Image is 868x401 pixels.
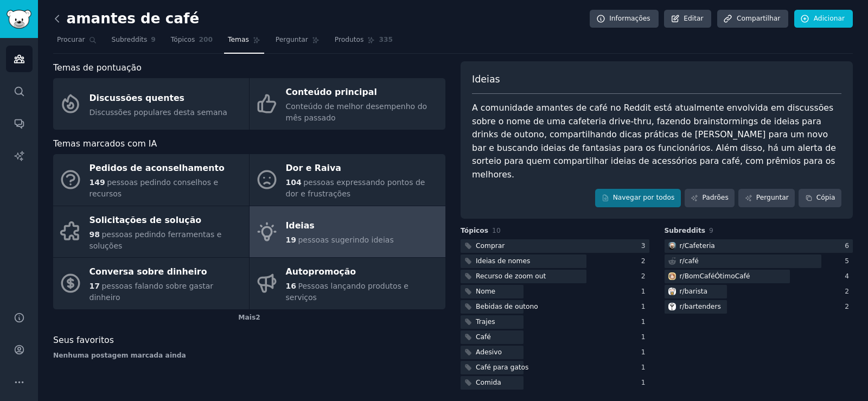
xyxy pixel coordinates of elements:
a: bartendersr/bartenders2 [665,300,853,314]
font: Temas de pontuação [53,62,142,73]
font: Discussões quentes [90,93,184,103]
font: 1 [641,288,646,295]
a: Comida1 [461,376,649,390]
font: Dor e Raiva [286,163,341,173]
font: 1 [641,364,646,371]
a: Solicitações de solução98pessoas pedindo ferramentas e soluções [53,206,249,258]
font: 17 [90,282,100,290]
font: 4 [845,272,849,280]
font: Tópicos [171,36,195,43]
font: Subreddits [665,227,706,234]
font: Trajes [476,318,495,326]
font: Cópia [816,194,835,201]
a: Cafeteriar/Cafeteria6 [665,239,853,253]
font: pessoas sugerindo ideias [298,235,393,244]
font: 16 [286,282,296,290]
font: Pessoas lançando produtos e serviços [286,282,409,302]
font: barista [685,288,707,295]
font: Compartilhar [737,15,780,22]
font: Solicitações de solução [90,215,202,225]
a: Autopromoção16Pessoas lançando produtos e serviços [250,258,445,309]
font: amantes de café [67,10,200,27]
a: Ideias19pessoas sugerindo ideias [250,206,445,258]
button: Cópia [799,189,841,207]
font: 9 [709,227,713,234]
font: Produtos [335,36,364,43]
font: 2 [845,303,849,310]
font: Recurso de zoom out [476,272,546,280]
font: Pedidos de aconselhamento [90,163,225,173]
font: pessoas expressando pontos de dor e frustrações [286,178,425,198]
a: Compartilhar [717,10,788,28]
a: Editar [664,10,711,28]
a: Comprar3 [461,239,649,253]
font: Nome [476,288,495,295]
font: 5 [845,257,849,265]
a: Pedidos de aconselhamento149pessoas pedindo conselhos e recursos [53,154,249,206]
a: Dor e Raiva104pessoas expressando pontos de dor e frustrações [250,154,445,206]
font: 1 [641,333,646,341]
font: Padrões [702,194,728,201]
font: Informações [609,15,650,22]
a: Temas [224,31,264,54]
font: 10 [492,227,501,234]
font: Tópicos [461,227,488,234]
a: Produtos335 [331,31,397,54]
font: Ideias [286,220,315,231]
font: 2 [641,272,646,280]
a: Tópicos200 [167,31,216,54]
font: r/ [680,242,685,250]
a: Adesivo1 [461,346,649,359]
a: Conteúdo principalConteúdo de melhor desempenho do mês passado [250,78,445,130]
font: Mais [238,314,256,321]
font: 3 [641,242,646,250]
font: Ideias [472,74,500,85]
font: r/ [680,288,685,295]
a: Recurso de zoom out2 [461,270,649,283]
img: barista [668,288,676,295]
a: Nome1 [461,285,649,298]
font: Adesivo [476,348,502,356]
font: 19 [286,235,296,244]
font: Comprar [476,242,505,250]
font: Nenhuma postagem marcada ainda [53,352,186,359]
a: Procurar [53,31,100,54]
font: Temas marcados com IA [53,138,157,149]
a: Adicionar [794,10,853,28]
a: BomCaféÓtimoCafér/BomCaféÓtimoCafé4 [665,270,853,283]
font: Café para gatos [476,364,529,371]
font: 2 [641,257,646,265]
font: 1 [641,303,646,310]
a: Padrões [685,189,735,207]
font: Ideias de nomes [476,257,530,265]
font: pessoas falando sobre gastar dinheiro [90,282,214,302]
font: 2 [256,314,260,321]
font: 1 [641,379,646,386]
a: r/café5 [665,254,853,268]
a: Conversa sobre dinheiro17pessoas falando sobre gastar dinheiro [53,258,249,309]
font: A comunidade amantes de café no Reddit está atualmente envolvida em discussões sobre o nome de um... [472,103,839,180]
a: Café1 [461,330,649,344]
font: 200 [199,36,213,43]
a: baristar/barista2 [665,285,853,298]
font: café [685,257,699,265]
a: Subreddits9 [108,31,159,54]
font: Cafeteria [685,242,715,250]
font: Autopromoção [286,266,356,277]
font: Café [476,333,491,341]
a: Perguntar [272,31,323,54]
font: bartenders [685,303,721,310]
a: Ideias de nomes2 [461,254,649,268]
font: r/ [680,257,685,265]
font: r/ [680,303,685,310]
font: r/ [680,272,685,280]
font: Subreddits [112,36,148,43]
font: Comida [476,379,501,386]
font: 98 [90,230,100,239]
font: pessoas pedindo ferramentas e soluções [90,230,222,250]
font: Seus favoritos [53,335,114,345]
font: 335 [379,36,393,43]
font: 9 [151,36,156,43]
img: Logotipo do GummySearch [7,10,31,29]
font: 6 [845,242,849,250]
